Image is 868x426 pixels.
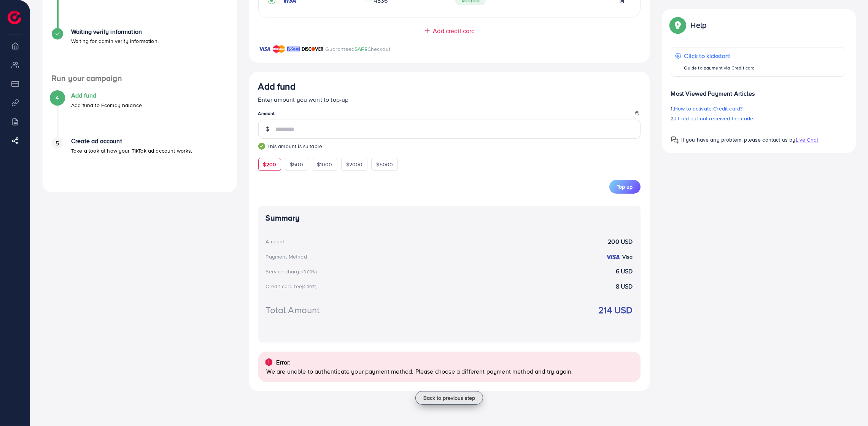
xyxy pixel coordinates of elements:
[71,137,192,145] h4: Create ad account
[8,11,21,24] img: logo
[622,253,633,260] strong: Visa
[71,146,192,155] p: Take a look at how your TikTok ad account works.
[355,45,367,53] span: SAFE
[71,28,159,35] h4: Waiting verify information
[674,105,742,112] span: How to activate Credit card?
[675,115,754,122] span: I tried but not received the code.
[326,44,391,54] p: Guaranteed Checkout
[302,269,317,275] small: (3.00%)
[317,161,332,168] span: $1000
[43,74,237,83] h4: Run your campaign
[836,392,862,420] iframe: Chat
[258,142,641,150] small: This amount is suitable
[605,254,620,260] img: credit
[302,284,316,290] small: (4.00%)
[258,81,296,92] h3: Add fund
[258,44,271,54] img: brand
[258,110,641,120] legend: Amount
[691,21,707,30] p: Help
[616,282,633,291] strong: 8 USD
[616,267,633,276] strong: 6 USD
[267,367,634,376] p: We are unable to authenticate your payment method. Please choose a different payment method and t...
[266,303,320,317] div: Total Amount
[290,161,303,168] span: $500
[43,28,237,74] li: Waiting verify information
[56,139,59,148] span: 5
[302,44,324,54] img: brand
[671,83,846,98] p: Most Viewed Payment Articles
[376,161,393,168] span: $5000
[682,136,796,144] span: If you have any problem, please contact us by
[263,161,277,168] span: $200
[266,238,285,245] div: Amount
[671,104,846,113] p: 1.
[684,63,755,73] p: Guide to payment via Credit card
[277,358,291,367] p: Error:
[71,36,159,46] p: Waiting for admin verify information.
[266,282,319,290] div: Credit card fee
[671,18,685,32] img: Popup guide
[423,394,475,402] span: Back to previous step
[617,183,633,191] span: Top up
[671,114,846,123] p: 2.
[71,92,142,99] h4: Add fund
[266,268,319,275] div: Service charge
[71,101,142,110] p: Add fund to Ecomdy balance
[433,27,475,35] span: Add credit card
[56,93,59,102] span: 4
[43,92,237,137] li: Add fund
[43,137,237,183] li: Create ad account
[598,303,633,317] strong: 214 USD
[273,44,285,54] img: brand
[287,44,300,54] img: brand
[609,180,641,194] button: Top up
[258,143,265,150] img: guide
[415,391,483,405] button: Back to previous step
[671,136,679,144] img: Popup guide
[796,136,818,144] span: Live Chat
[258,95,641,104] p: Enter amount you want to top-up
[346,161,363,168] span: $2000
[608,237,633,246] strong: 200 USD
[684,51,755,60] p: Click to kickstart!
[266,253,307,260] div: Payment Method
[264,358,273,367] img: alert
[266,213,633,223] h4: Summary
